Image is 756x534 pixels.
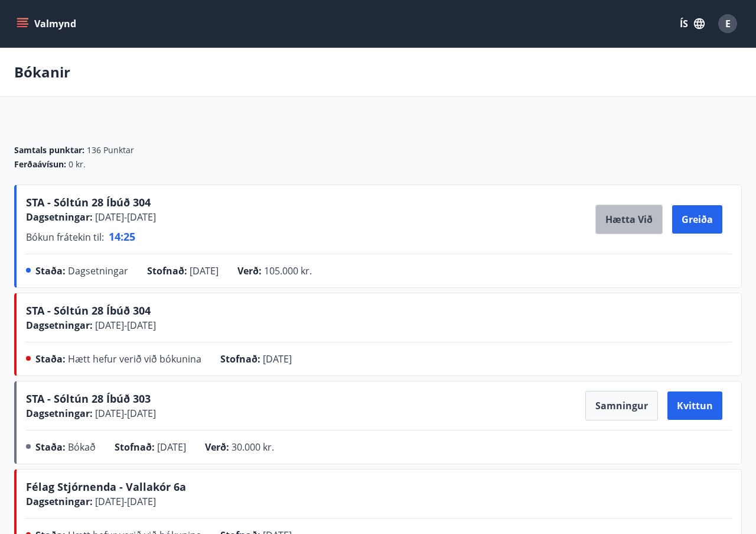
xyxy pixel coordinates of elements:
span: [DATE] - [DATE] [93,211,156,224]
span: Hætt hefur verið við bókunina [68,352,201,365]
span: 14 : [109,229,123,244]
button: menu [14,13,81,34]
span: Stofnað : [220,352,260,365]
span: [DATE] [190,264,219,277]
span: Stofnað : [115,441,155,454]
span: 136 Punktar [87,144,134,156]
span: Dagsetningar [68,264,128,277]
span: Bókun frátekin til : [26,230,104,244]
span: E [725,17,731,30]
p: Bókanir [14,62,70,82]
span: Dagsetningar : [26,495,93,508]
span: Bókað [68,441,96,454]
span: [DATE] [157,441,186,454]
span: Verð : [205,441,229,454]
span: Samtals punktar : [14,144,84,156]
span: [DATE] - [DATE] [93,407,156,420]
span: STA - Sóltún 28 Íbúð 304 [26,195,151,209]
span: 0 kr. [69,158,86,170]
button: Kvittun [667,391,722,420]
button: Samningur [585,391,658,420]
span: Félag Stjórnenda - Vallakór 6a [26,480,186,494]
span: 30.000 kr. [232,441,274,454]
span: Dagsetningar : [26,407,93,420]
span: [DATE] [263,352,292,365]
span: Staða : [35,441,66,454]
button: Greiða [672,205,722,234]
span: STA - Sóltún 28 Íbúð 303 [26,391,151,406]
span: Staða : [35,352,66,365]
span: Verð : [237,264,262,277]
span: Dagsetningar : [26,319,93,332]
span: [DATE] - [DATE] [93,319,156,332]
span: Stofnað : [147,264,187,277]
button: ÍS [673,13,711,34]
button: E [713,9,742,38]
span: STA - Sóltún 28 Íbúð 304 [26,303,151,318]
button: Hætta við [595,205,663,234]
span: Staða : [35,264,66,277]
span: Dagsetningar : [26,211,93,224]
span: [DATE] - [DATE] [93,495,156,508]
span: Ferðaávísun : [14,158,66,170]
span: 25 [123,229,135,244]
span: 105.000 kr. [264,264,312,277]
